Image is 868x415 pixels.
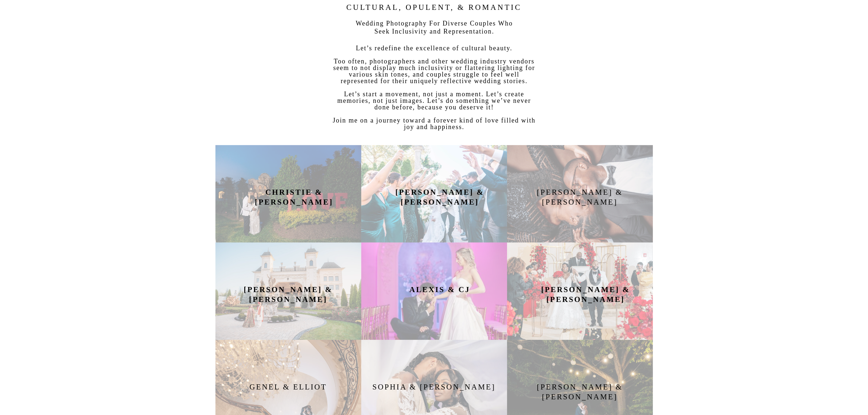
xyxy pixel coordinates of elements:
[246,187,342,200] a: CHRISTIE & [PERSON_NAME]
[507,187,653,200] a: [PERSON_NAME] & [PERSON_NAME]
[392,285,488,298] a: ALEXIS & CJ
[244,285,333,304] b: [PERSON_NAME] & [PERSON_NAME]
[396,188,484,206] b: [PERSON_NAME] & [PERSON_NAME]
[392,187,488,200] a: [PERSON_NAME] & [PERSON_NAME]
[333,45,536,140] p: Let’s redefine the excellence of cultural beauty. Too often, photographers and other wedding indu...
[409,285,470,294] b: ALEXIS & CJ
[541,285,630,304] b: [PERSON_NAME] & [PERSON_NAME]
[215,382,361,395] a: Genel & Elliot
[255,188,333,206] b: CHRISTIE & [PERSON_NAME]
[244,285,333,298] a: [PERSON_NAME] & [PERSON_NAME]
[361,382,507,395] a: Sophia & [PERSON_NAME]
[336,1,532,14] h2: Cultural, Opulent, & Romantic
[507,382,653,395] a: [PERSON_NAME] & [PERSON_NAME]
[353,20,516,38] h3: Wedding Photography For Diverse Couples Who Seek Inclusivity and Representation.
[538,285,634,298] a: [PERSON_NAME] & [PERSON_NAME]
